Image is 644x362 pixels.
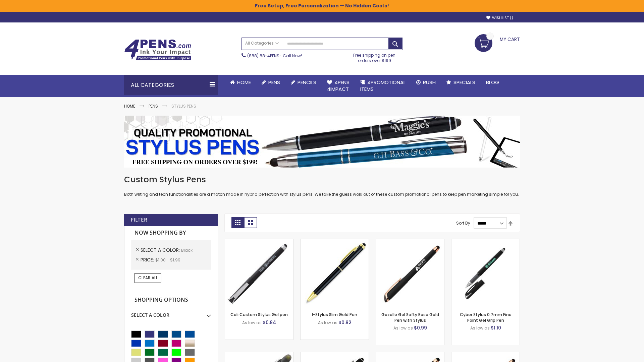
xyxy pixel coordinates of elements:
[256,75,285,90] a: Pens
[135,273,161,283] a: Clear All
[451,352,520,358] a: Gazelle Gel Softy Rose Gold Pen with Stylus - ColorJet-Black
[441,75,481,90] a: Specials
[346,50,403,63] div: Free shipping on pen orders over $199
[460,312,512,323] a: Cyber Stylus 0.7mm Fine Point Gel Grip Pen
[225,239,293,307] img: Cali Custom Stylus Gel pen-Black
[124,39,191,61] img: 4Pens Custom Pens and Promotional Products
[414,324,427,331] span: $0.99
[124,75,218,95] div: All Categories
[149,103,158,109] a: Pens
[242,320,262,325] span: As low as
[225,239,293,244] a: Cali Custom Stylus Gel pen-Black
[230,312,288,317] a: Cali Custom Stylus Gel pen
[486,79,499,86] span: Blog
[451,239,520,307] img: Cyber Stylus 0.7mm Fine Point Gel Grip Pen-Black
[141,256,155,263] span: Price
[376,239,444,307] img: Gazelle Gel Softy Rose Gold Pen with Stylus-Black
[131,307,211,318] div: Select A Color
[301,239,369,307] img: I-Stylus Slim Gold-Black
[141,247,181,253] span: Select A Color
[393,325,413,331] span: As low as
[245,41,279,46] span: All Categories
[360,79,406,93] span: 4PROMOTIONAL ITEMS
[312,312,357,317] a: I-Stylus Slim Gold Pen
[124,103,135,109] a: Home
[124,174,520,185] h1: Custom Stylus Pens
[411,75,441,90] a: Rush
[131,226,211,240] strong: Now Shopping by
[138,275,158,281] span: Clear All
[470,325,490,331] span: As low as
[327,79,350,93] span: 4Pens 4impact
[318,320,337,325] span: As low as
[171,103,196,109] strong: Stylus Pens
[322,75,355,97] a: 4Pens4impact
[225,352,293,358] a: Souvenir® Jalan Highlighter Stylus Pen Combo-Black
[376,239,444,244] a: Gazelle Gel Softy Rose Gold Pen with Stylus-Black
[481,75,504,90] a: Blog
[242,38,282,49] a: All Categories
[124,174,520,197] div: Both writing and tech functionalities are a match made in hybrid perfection with stylus pens. We ...
[491,324,501,331] span: $1.10
[301,352,369,358] a: Custom Soft Touch® Metal Pens with Stylus-Black
[301,239,369,244] a: I-Stylus Slim Gold-Black
[355,75,411,97] a: 4PROMOTIONALITEMS
[453,79,475,86] span: Specials
[231,217,244,228] strong: Grid
[451,239,520,244] a: Cyber Stylus 0.7mm Fine Point Gel Grip Pen-Black
[381,312,439,323] a: Gazelle Gel Softy Rose Gold Pen with Stylus
[456,220,470,226] label: Sort By
[298,79,316,86] span: Pencils
[155,257,180,263] span: $1.00 - $1.99
[131,293,211,307] strong: Shopping Options
[376,352,444,358] a: Islander Softy Rose Gold Gel Pen with Stylus-Black
[247,53,279,59] a: (888) 88-4PENS
[181,247,193,253] span: Black
[124,116,520,168] img: Stylus Pens
[263,319,276,326] span: $0.84
[237,79,251,86] span: Home
[486,15,513,20] a: Wishlist
[268,79,280,86] span: Pens
[131,216,147,224] strong: Filter
[247,53,302,59] span: - Call Now!
[423,79,436,86] span: Rush
[225,75,256,90] a: Home
[285,75,322,90] a: Pencils
[338,319,352,326] span: $0.82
